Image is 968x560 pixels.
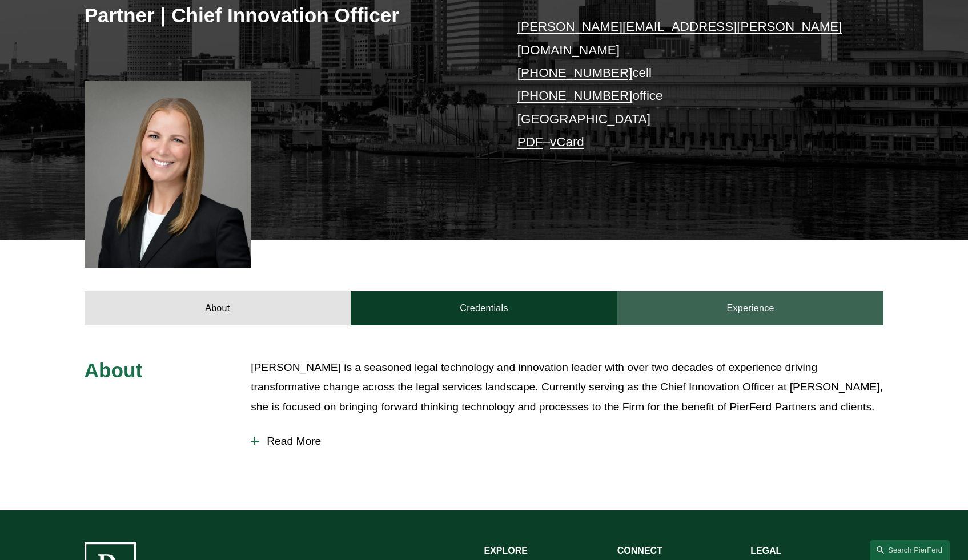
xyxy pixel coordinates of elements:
a: About [85,291,351,325]
p: [PERSON_NAME] is a seasoned legal technology and innovation leader with over two decades of exper... [251,358,883,417]
button: Read More [251,426,883,456]
strong: EXPLORE [484,546,528,555]
a: Experience [617,291,884,325]
a: vCard [550,135,584,149]
p: cell office [GEOGRAPHIC_DATA] – [517,15,850,154]
a: [PERSON_NAME][EMAIL_ADDRESS][PERSON_NAME][DOMAIN_NAME] [517,19,842,57]
strong: CONNECT [617,546,662,555]
span: Read More [259,435,883,448]
a: PDF [517,135,543,149]
a: Credentials [351,291,617,325]
a: [PHONE_NUMBER] [517,66,633,80]
strong: LEGAL [750,546,781,555]
span: About [85,359,143,381]
a: [PHONE_NUMBER] [517,88,633,103]
h3: Partner | Chief Innovation Officer [85,3,484,28]
a: Search this site [870,540,950,560]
